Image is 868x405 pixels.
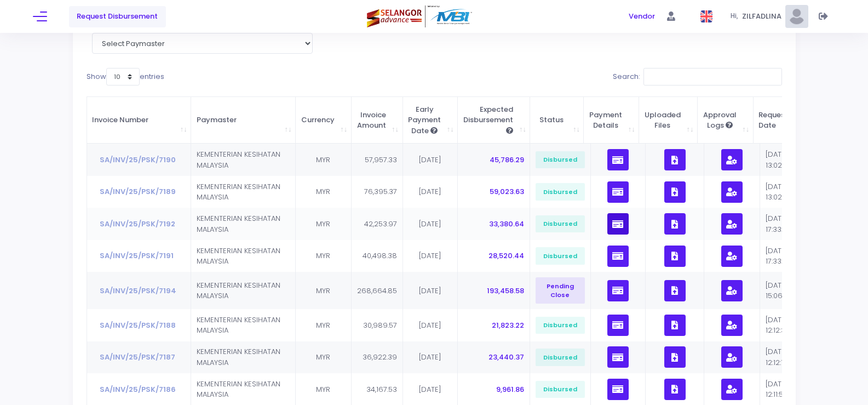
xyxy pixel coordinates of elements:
[664,149,686,170] button: Click to View, Upload, Download, and Delete Documents List
[92,150,183,170] button: SA/INV/25/PSK/7190
[721,149,743,170] button: Click View Approval Logs
[403,208,458,240] td: [DATE]
[487,286,524,296] span: 193,458.58
[760,309,812,341] td: [DATE] 12:12:33
[197,181,280,203] span: KEMENTERIAN KESIHATAN MALAYSIA
[488,352,524,362] span: 23,440.37
[69,6,166,27] a: Request Disbursement
[365,155,397,165] span: 57,957.33
[664,280,686,301] button: Click to View, Upload, Download, and Delete Documents List
[92,280,184,301] button: SA/INV/25/PSK/7194
[530,97,584,144] th: Status : activate to sort column ascending
[364,186,397,197] span: 76,395.37
[664,181,686,203] button: Click to View, Upload, Download, and Delete Documents List
[296,309,352,341] td: MYR
[87,97,192,144] th: Invoice Number : activate to sort column ascending
[488,250,524,261] span: 28,520.44
[296,208,352,240] td: MYR
[363,352,397,362] span: 36,922.39
[760,272,812,309] td: [DATE] 15:06:14
[721,246,743,267] button: Click View Approval Logs
[607,213,629,235] button: Click View Payments List
[584,97,639,144] th: Payment Details : activate to sort column ascending
[536,381,585,398] span: Disbursed
[366,384,397,395] span: 34,167.53
[721,280,743,301] button: Click View Approval Logs
[363,250,397,261] span: 40,498.38
[760,176,812,208] td: [DATE] 13:02:16
[607,315,629,336] button: Click View Payments List
[607,346,629,368] button: Click View Payments List
[760,341,812,374] td: [DATE] 12:12:12
[760,208,812,240] td: [DATE] 17:33:46
[489,219,524,229] span: 33,380.64
[106,68,140,85] select: Showentries
[492,320,524,330] span: 21,823.22
[403,97,458,144] th: Early Payment Date : activate to sort column ascending
[403,309,458,341] td: [DATE]
[731,12,742,21] span: Hi,
[490,186,524,197] span: 59,023.63
[536,349,585,366] span: Disbursed
[92,379,183,400] button: SA/INV/25/PSK/7186
[536,247,585,265] span: Disbursed
[754,97,805,144] th: Request Date : activate to sort column ascending
[664,246,686,267] button: Click to View, Upload, Download, and Delete Documents List
[490,155,524,165] span: 45,786.29
[92,181,183,202] button: SA/INV/25/PSK/7189
[536,317,585,334] span: Disbursed
[92,214,183,235] button: SA/INV/25/PSK/7192
[721,315,743,336] button: Click View Approval Logs
[613,68,782,85] label: Search:
[643,68,782,85] input: Search:
[296,144,352,176] td: MYR
[607,280,629,301] button: Click View Payments List
[607,181,629,203] button: Click View Payments List
[536,151,585,169] span: Disbursed
[92,315,183,335] button: SA/INV/25/PSK/7188
[403,176,458,208] td: [DATE]
[458,97,530,144] th: Expected Disbursement : activate to sort column ascending
[721,181,743,203] button: Click View Approval Logs
[364,219,397,229] span: 42,253.97
[607,379,629,400] button: Click View Payments List
[760,144,812,176] td: [DATE] 13:02:34
[639,97,698,144] th: Uploaded Files : activate to sort column ascending
[664,213,686,235] button: Click to View, Upload, Download, and Delete Documents List
[296,97,352,144] th: Currency : activate to sort column ascending
[197,246,280,267] span: KEMENTERIAN KESIHATAN MALAYSIA
[607,149,629,170] button: Click View Payments List
[197,379,280,400] span: KEMENTERIAN KESIHATAN MALAYSIA
[296,272,352,309] td: MYR
[698,97,754,144] th: Approval Logs <span data-skin="dark" data-toggle="kt-tooltip" data-placement="bottom" title="" da...
[721,346,743,368] button: Click View Approval Logs
[536,277,585,304] span: Pending Close
[296,341,352,374] td: MYR
[760,240,812,272] td: [DATE] 17:33:20
[536,183,585,201] span: Disbursed
[191,97,296,144] th: Paymaster: activate to sort column ascending
[721,213,743,235] button: Click View Approval Logs
[496,384,524,395] span: 9,961.86
[197,280,280,301] span: KEMENTERIAN KESIHATAN MALAYSIA
[536,215,585,233] span: Disbursed
[296,240,352,272] td: MYR
[664,315,686,336] button: Click to View, Upload, Download, and Delete Documents List
[785,5,808,28] img: Pic
[629,11,655,22] span: Vendor
[197,149,280,170] span: KEMENTERIAN KESIHATAN MALAYSIA
[296,176,352,208] td: MYR
[197,213,280,235] span: KEMENTERIAN KESIHATAN MALAYSIA
[367,5,474,28] img: Logo
[403,272,458,309] td: [DATE]
[607,246,629,267] button: Click View Payments List
[357,286,397,296] span: 268,664.85
[664,379,686,400] button: Click to View, Upload, Download, and Delete Documents List
[403,240,458,272] td: [DATE]
[92,246,181,266] button: SA/INV/25/PSK/7191
[197,315,280,336] span: KEMENTERIAN KESIHATAN MALAYSIA
[92,347,183,368] button: SA/INV/25/PSK/7187
[721,379,743,400] button: Click View Approval Logs
[363,320,397,330] span: 30,989.57
[664,346,686,368] button: Click to View, Upload, Download, and Delete Documents List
